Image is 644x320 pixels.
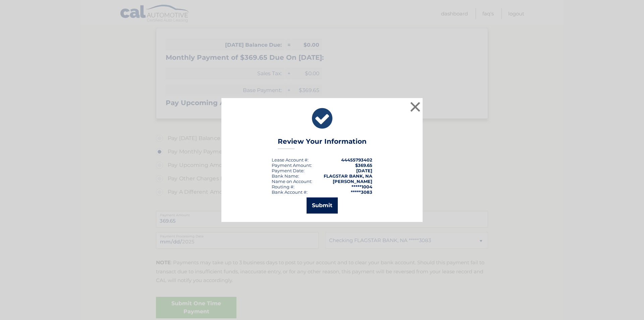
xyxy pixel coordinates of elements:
div: Bank Account #: [272,189,308,195]
span: Payment Date [272,168,304,173]
div: Bank Name: [272,173,299,179]
strong: 44455793402 [341,157,372,163]
button: × [409,100,422,113]
div: Name on Account: [272,179,312,184]
button: Submit [307,197,338,214]
span: $369.65 [355,163,372,168]
strong: FLAGSTAR BANK, NA [324,173,372,179]
div: Lease Account #: [272,157,309,163]
strong: [PERSON_NAME] [333,179,372,184]
div: : [272,168,305,173]
h3: Review Your Information [278,137,367,149]
span: [DATE] [356,168,372,173]
div: Routing #: [272,184,294,189]
div: Payment Amount: [272,163,312,168]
